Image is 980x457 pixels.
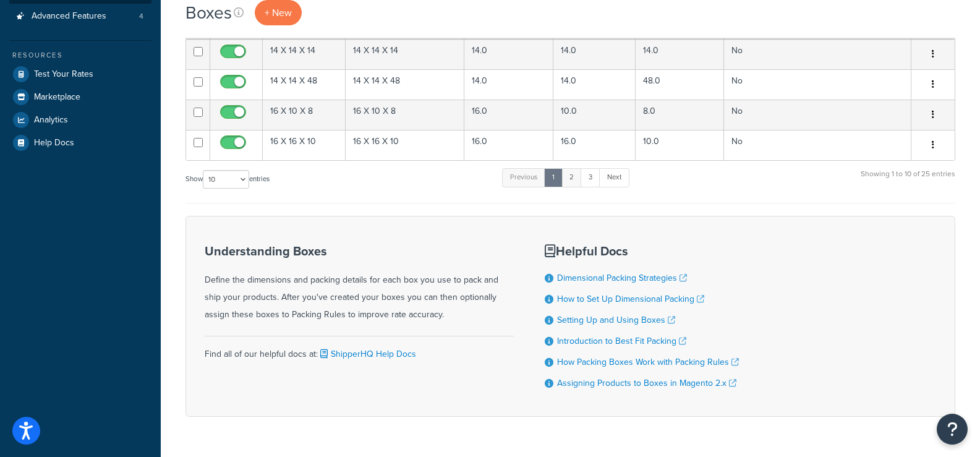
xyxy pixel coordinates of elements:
td: 10.0 [553,100,636,130]
td: 14.0 [464,69,553,100]
div: Find all of our helpful docs at: [205,336,514,363]
div: Define the dimensions and packing details for each box you use to pack and ship your products. Af... [205,244,514,323]
span: Marketplace [34,92,80,103]
td: 14.0 [464,39,553,69]
td: No [724,130,911,160]
td: 16 X 16 X 10 [263,130,346,160]
td: 14.0 [553,69,636,100]
li: Advanced Features [9,5,151,28]
td: 16.0 [464,100,553,130]
td: 14.0 [636,39,723,69]
td: 14.0 [553,39,636,69]
a: Assigning Products to Boxes in Magento 2.x [557,377,736,390]
a: 1 [544,168,563,187]
a: Dimensional Packing Strategies [557,271,687,284]
td: 8.0 [636,100,723,130]
a: How to Set Up Dimensional Packing [557,293,704,305]
a: Test Your Rates [9,63,151,85]
span: Advanced Features [32,11,106,22]
a: Analytics [9,109,151,131]
h1: Boxes [185,1,232,25]
a: ShipperHQ Help Docs [318,348,416,361]
a: 3 [581,168,600,187]
span: 4 [139,11,143,22]
button: Open Resource Center [937,414,968,445]
a: 2 [561,168,582,187]
a: Previous [502,168,545,187]
a: How Packing Boxes Work with Packing Rules [557,356,739,369]
span: Test Your Rates [34,69,93,80]
td: 16 X 10 X 8 [263,100,346,130]
td: 16.0 [553,130,636,160]
td: 16.0 [464,130,553,160]
span: Help Docs [34,138,74,148]
a: Setting Up and Using Boxes [557,314,675,327]
a: Help Docs [9,132,151,154]
td: 10.0 [636,130,723,160]
label: Show entries [185,170,270,189]
div: Showing 1 to 10 of 25 entries [861,167,955,194]
a: Introduction to Best Fit Packing [557,335,686,348]
td: 48.0 [636,69,723,100]
select: Showentries [203,170,249,189]
h3: Helpful Docs [545,244,739,258]
td: No [724,39,911,69]
td: 16 X 10 X 8 [346,100,464,130]
span: + New [265,6,292,20]
td: 14 X 14 X 14 [346,39,464,69]
td: 14 X 14 X 48 [263,69,346,100]
td: 14 X 14 X 14 [263,39,346,69]
td: 14 X 14 X 48 [346,69,464,100]
a: Marketplace [9,86,151,108]
span: Analytics [34,115,68,126]
div: Resources [9,50,151,61]
td: No [724,100,911,130]
td: 16 X 16 X 10 [346,130,464,160]
a: Advanced Features 4 [9,5,151,28]
a: Next [599,168,629,187]
td: No [724,69,911,100]
h3: Understanding Boxes [205,244,514,258]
